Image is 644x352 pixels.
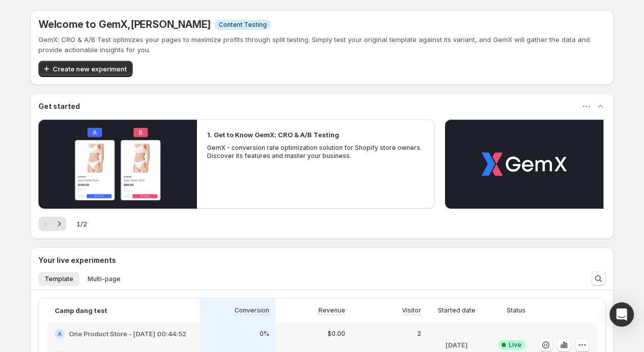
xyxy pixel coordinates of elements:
[207,144,425,160] p: GemX - conversion rate optimization solution for Shopify store owners. Discover its features and ...
[53,64,127,74] span: Create new experiment
[318,306,345,315] p: Revenue
[38,101,80,111] h3: Get started
[55,305,107,316] p: Camp đang test
[38,18,211,30] h5: Welcome to GemX
[58,331,62,337] h2: A
[45,275,73,283] span: Template
[234,306,269,315] p: Conversion
[52,217,66,231] button: Next
[417,330,421,338] p: 2
[591,271,606,286] button: Search and filter results
[38,34,606,55] p: GemX: CRO & A/B Test optimizes your pages to maximize profits through split testing. Simply test ...
[38,217,66,231] nav: Pagination
[219,21,267,29] span: Content Testing
[446,340,468,350] p: [DATE]
[38,255,116,265] h3: Your live experiments
[260,330,269,338] p: 0%
[128,18,211,30] span: , [PERSON_NAME]
[445,120,603,209] button: Play video
[610,302,634,327] div: Open Intercom Messenger
[207,130,339,140] h2: 1. Get to Know GemX: CRO & A/B Testing
[402,306,421,315] p: Visitor
[69,329,186,339] h2: One Product Store - [DATE] 00:44:52
[38,120,197,209] button: Play video
[509,341,521,349] span: Live
[507,306,526,315] p: Status
[88,275,120,283] span: Multi-page
[38,61,133,77] button: Create new experiment
[328,330,345,338] p: $0.00
[76,219,87,229] span: 1 / 2
[438,306,475,315] p: Started date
